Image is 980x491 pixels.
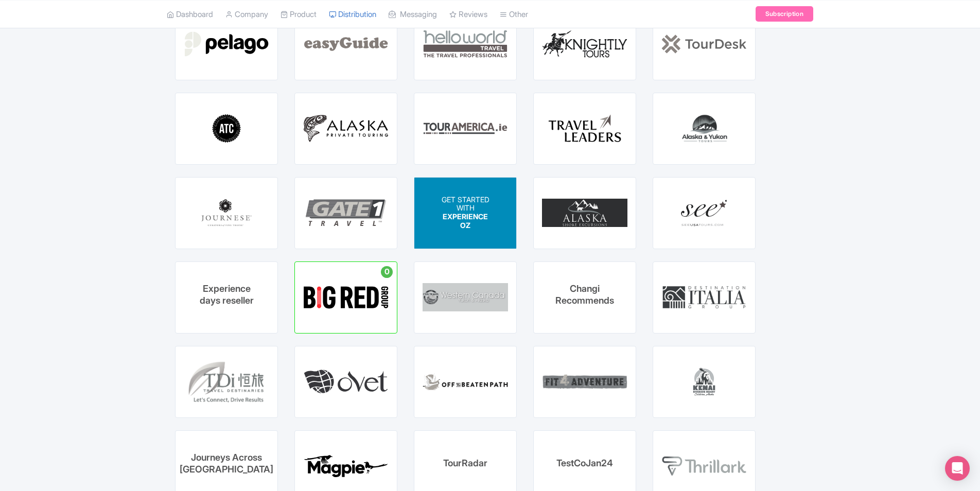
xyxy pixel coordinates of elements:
a: Experience days reseller [175,261,278,334]
span: GET STARTED [442,195,489,204]
p: WITH [440,204,491,213]
a: Changi Recommends [533,261,636,334]
a: Subscription [756,6,813,22]
span: EXPERIENCE OZ [443,213,488,230]
a: 0 [294,261,397,334]
a: GET STARTED WITH EXPERIENCE OZ [414,177,517,249]
div: Open Intercom Messenger [945,456,970,481]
